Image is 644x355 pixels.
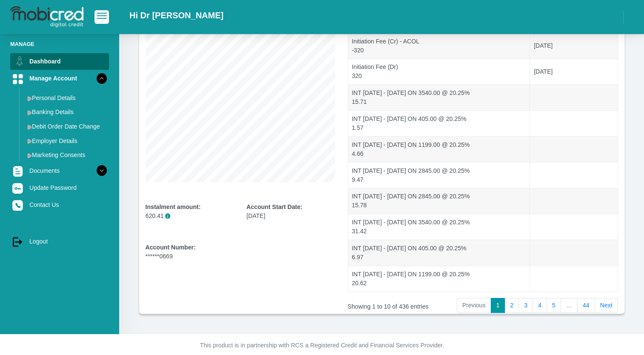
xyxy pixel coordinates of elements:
h2: Hi Dr [PERSON_NAME] [129,10,223,20]
a: Personal Details [24,91,109,105]
a: 1 [491,298,505,313]
a: Contact Us [10,197,109,213]
a: 4 [532,298,547,313]
td: INT [DATE] - [DATE] ON 2845.00 @ 20.25% 15.78 [348,188,530,214]
a: Logout [10,233,109,249]
td: INT [DATE] - [DATE] ON 405.00 @ 20.25% 6.97 [348,240,530,266]
img: menu arrow [27,124,32,130]
a: Dashboard [10,53,109,69]
a: Next [595,298,618,313]
a: Documents [10,163,109,179]
img: menu arrow [27,153,32,158]
a: 5 [547,298,561,313]
a: Employer Details [24,134,109,148]
img: logo-mobicred.svg [10,6,83,28]
b: Instalment amount: [146,203,201,210]
b: Account Start Date: [246,203,302,210]
div: [DATE] [246,203,335,220]
td: [DATE] [530,59,617,85]
b: Account Number: [146,244,196,251]
img: menu arrow [27,110,32,115]
a: 3 [518,298,533,313]
td: INT [DATE] - [DATE] ON 3540.00 @ 20.25% 31.42 [348,214,530,240]
span: i [165,213,171,219]
a: 2 [504,298,519,313]
td: INT [DATE] - [DATE] ON 3540.00 @ 20.25% 15.71 [348,84,530,110]
a: Update Password [10,180,109,196]
img: menu arrow [27,96,32,101]
p: 620.41 [146,212,234,220]
p: This product is in partnership with RCS a Registered Credit and Financial Services Provider. [86,341,558,350]
img: menu arrow [27,138,32,144]
a: Banking Details [24,105,109,119]
a: Manage Account [10,70,109,86]
td: Initiation Fee (Cr) - ACOL -320 [348,33,530,59]
a: Marketing Consents [24,148,109,162]
a: 44 [577,298,595,313]
td: INT [DATE] - [DATE] ON 1199.00 @ 20.25% 20.62 [348,266,530,292]
td: Initiation Fee (Dr) 320 [348,59,530,85]
div: Showing 1 to 10 of 436 entries [348,297,453,311]
li: Manage [10,40,109,48]
td: INT [DATE] - [DATE] ON 1199.00 @ 20.25% 4.66 [348,136,530,162]
td: INT [DATE] - [DATE] ON 405.00 @ 20.25% 1.57 [348,110,530,136]
td: [DATE] [530,33,617,59]
a: Debit Order Date Change [24,120,109,133]
td: INT [DATE] - [DATE] ON 2845.00 @ 20.25% 9.47 [348,162,530,188]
